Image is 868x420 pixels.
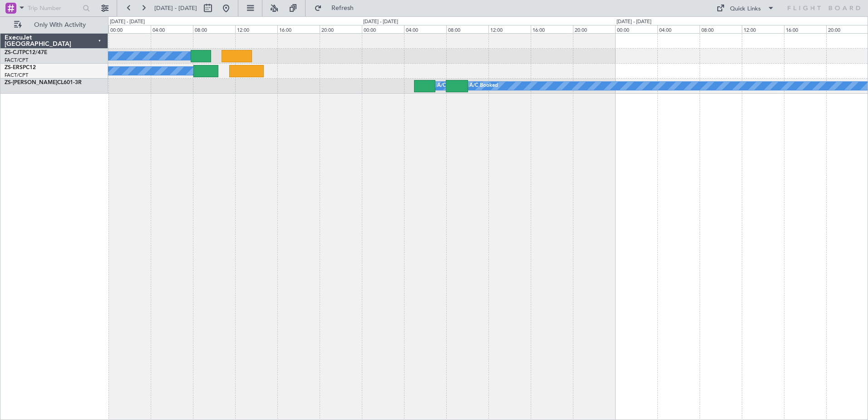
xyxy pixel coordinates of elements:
a: ZS-[PERSON_NAME]CL601-3R [5,80,82,85]
input: Trip Number [28,1,80,15]
span: ZS-CJT [5,50,22,55]
div: A/C Booked [437,79,466,93]
div: 08:00 [700,25,742,33]
span: Refresh [324,5,362,11]
div: 16:00 [277,25,320,33]
div: 04:00 [657,25,700,33]
div: 08:00 [193,25,235,33]
button: Refresh [310,1,365,15]
div: 00:00 [108,25,151,33]
div: A/C Booked [469,79,498,93]
div: 04:00 [404,25,446,33]
div: 04:00 [151,25,193,33]
div: [DATE] - [DATE] [616,18,651,26]
div: 12:00 [235,25,277,33]
div: 08:00 [446,25,488,33]
div: 16:00 [784,25,826,33]
button: Only With Activity [10,18,99,32]
div: 12:00 [742,25,784,33]
div: 20:00 [320,25,362,33]
div: 16:00 [531,25,573,33]
span: Only With Activity [24,22,96,28]
div: 00:00 [615,25,657,33]
div: 12:00 [488,25,531,33]
a: ZS-ERSPC12 [5,65,36,70]
span: ZS-[PERSON_NAME] [5,80,57,85]
span: ZS-ERS [5,65,23,70]
a: ZS-CJTPC12/47E [5,50,47,55]
div: [DATE] - [DATE] [110,18,145,26]
div: 00:00 [362,25,404,33]
span: [DATE] - [DATE] [154,4,197,12]
a: FACT/CPT [5,57,28,64]
div: [DATE] - [DATE] [363,18,398,26]
div: 20:00 [573,25,615,33]
a: FACT/CPT [5,72,28,79]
